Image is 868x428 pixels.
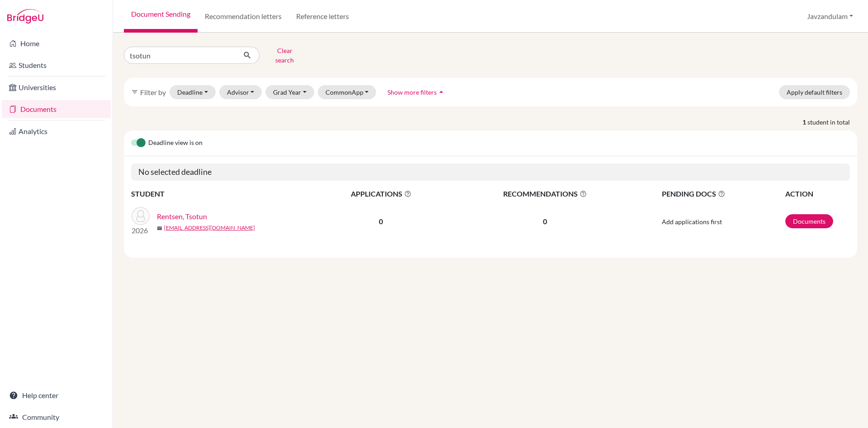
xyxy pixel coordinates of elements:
[662,188,784,199] span: PENDING DOCS
[157,211,207,222] a: Rentsen, Tsotun
[2,386,111,404] a: Help center
[2,78,111,96] a: Universities
[451,216,640,227] p: 0
[219,85,262,99] button: Advisor
[157,226,162,231] span: mail
[140,88,166,96] span: Filter by
[2,56,111,74] a: Students
[131,164,850,181] h5: No selected deadline
[2,122,111,140] a: Analytics
[259,43,310,67] button: Clear search
[380,85,453,99] button: Show more filtersarrow_drop_up
[785,214,833,228] a: Documents
[2,34,111,53] a: Home
[2,408,111,426] a: Community
[131,88,138,96] i: filter_list
[132,207,150,225] img: Rentsen, Tsotun
[802,117,807,127] strong: 1
[170,85,216,99] button: Deadline
[807,117,857,127] span: student in total
[387,88,437,96] span: Show more filters
[318,85,377,99] button: CommonApp
[148,138,203,149] span: Deadline view is on
[7,9,43,24] img: Bridge-U
[164,224,255,232] a: [EMAIL_ADDRESS][DOMAIN_NAME]
[131,188,312,200] th: STUDENT
[451,188,640,199] span: RECOMMENDATIONS
[379,217,383,226] b: 0
[785,188,850,200] th: ACTION
[779,85,850,99] button: Apply default filters
[312,188,450,199] span: APPLICATIONS
[124,47,236,64] input: Find student by name...
[132,225,150,236] p: 2026
[265,85,314,99] button: Grad Year
[437,87,446,96] i: arrow_drop_up
[2,100,111,118] a: Documents
[662,218,722,226] span: Add applications first
[803,8,857,25] button: Javzandulam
